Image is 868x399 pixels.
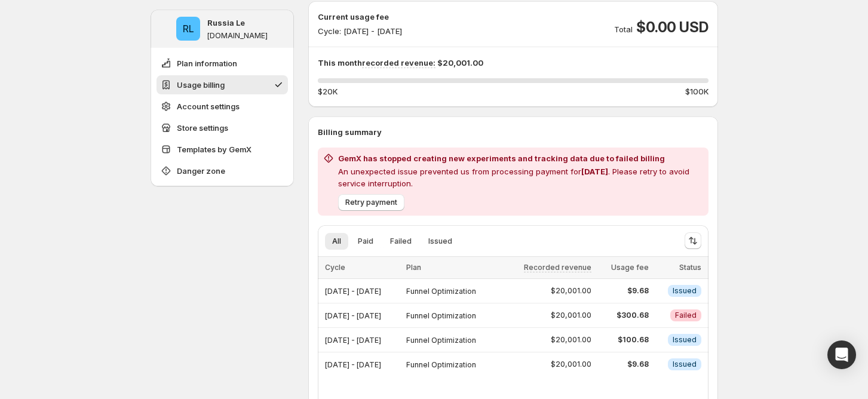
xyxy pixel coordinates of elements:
[406,263,421,272] span: Plan
[157,161,288,180] button: Danger zone
[599,335,648,345] span: $100.68
[157,118,288,137] button: Store settings
[673,335,697,345] span: Issued
[183,23,194,35] text: RL
[685,85,708,97] span: $100K
[157,140,288,159] button: Templates by GemX
[177,165,225,177] span: Danger zone
[338,165,704,189] p: An unexpected issue prevented us from processing payment for . Please retry to avoid service inte...
[827,340,856,369] div: Open Intercom Messenger
[551,360,591,369] span: $20,001.00
[406,360,476,369] span: Funnel Optimization
[318,85,338,97] span: $20K
[318,25,402,37] p: Cycle: [DATE] - [DATE]
[551,286,591,296] span: $20,001.00
[325,336,381,345] span: [DATE] - [DATE]
[207,31,268,41] p: [DOMAIN_NAME]
[177,143,251,155] span: Templates by GemX
[614,23,633,35] p: Total
[551,335,591,345] span: $20,001.00
[318,11,402,23] p: Current usage fee
[406,287,476,296] span: Funnel Optimization
[177,57,237,69] span: Plan information
[599,311,648,320] span: $300.68
[325,360,381,369] span: [DATE] - [DATE]
[157,75,288,94] button: Usage billing
[551,311,591,320] span: $20,001.00
[673,360,697,369] span: Issued
[358,237,373,246] span: Paid
[338,194,404,211] button: Retry payment
[675,311,697,320] span: Failed
[428,237,452,246] span: Issued
[325,311,381,320] span: [DATE] - [DATE]
[318,57,708,69] p: This month $20,001.00
[599,286,648,296] span: $9.68
[679,263,701,272] span: Status
[338,152,704,164] h2: GemX has stopped creating new experiments and tracking data due to failed billing
[332,237,341,246] span: All
[581,167,608,176] span: [DATE]
[177,122,228,134] span: Store settings
[176,17,200,41] span: Russia Le
[390,237,412,246] span: Failed
[636,18,708,37] span: $0.00 USD
[406,311,476,320] span: Funnel Optimization
[157,54,288,73] button: Plan information
[318,126,708,138] p: Billing summary
[325,287,381,296] span: [DATE] - [DATE]
[599,360,648,369] span: $9.68
[611,263,649,272] span: Usage fee
[524,263,591,272] span: Recorded revenue
[177,100,240,112] span: Account settings
[673,286,697,296] span: Issued
[207,17,245,29] p: Russia Le
[177,79,225,91] span: Usage billing
[685,232,701,249] button: Sort the results
[406,336,476,345] span: Funnel Optimization
[157,97,288,116] button: Account settings
[362,58,435,68] span: recorded revenue:
[325,263,345,272] span: Cycle
[345,198,397,207] span: Retry payment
